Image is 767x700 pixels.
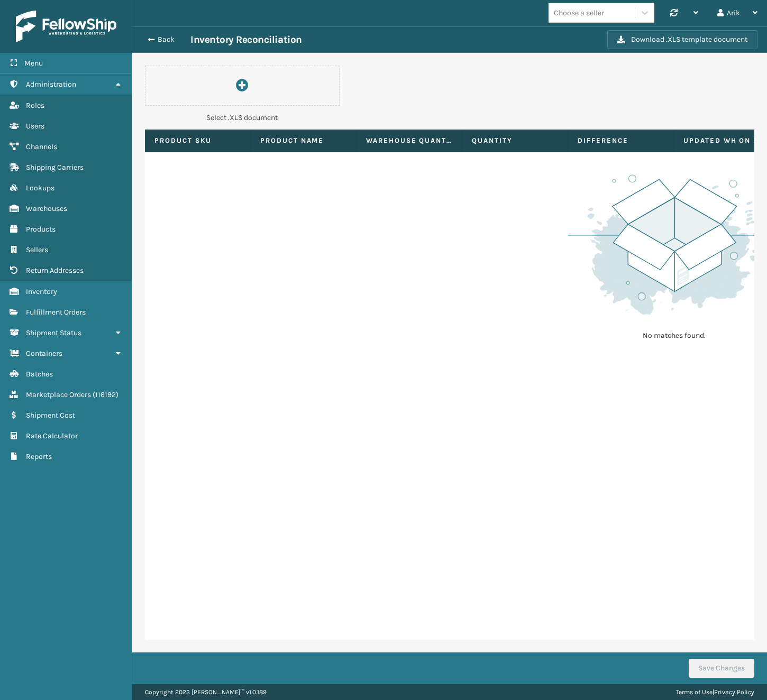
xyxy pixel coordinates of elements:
[554,7,604,19] div: Choose a seller
[145,684,267,700] p: Copyright 2023 [PERSON_NAME]™ v 1.0.189
[714,688,754,696] a: Privacy Policy
[26,245,48,254] span: Sellers
[26,390,91,399] span: Marketplace Orders
[676,688,713,696] a: Terms of Use
[26,204,67,213] span: Warehouses
[689,659,754,678] button: Save Changes
[676,684,754,700] div: |
[260,136,346,145] label: Product name
[26,225,56,234] span: Products
[154,136,241,145] label: Product SKU
[26,287,57,296] span: Inventory
[26,308,86,317] span: Fulfillment Orders
[607,30,757,49] button: Download .XLS template document
[472,136,558,145] label: Quantity
[93,390,118,399] span: ( 116192 )
[26,431,78,440] span: Rate Calculator
[26,183,54,192] span: Lookups
[578,136,664,145] label: Difference
[26,328,81,337] span: Shipment Status
[26,266,84,275] span: Return Addresses
[366,136,452,145] label: Warehouse quantity
[26,101,44,110] span: Roles
[26,163,84,172] span: Shipping Carriers
[26,370,53,379] span: Batches
[26,411,75,420] span: Shipment Cost
[145,112,340,123] p: Select .XLS document
[26,349,62,358] span: Containers
[142,35,190,44] button: Back
[24,59,43,68] span: Menu
[26,452,52,461] span: Reports
[26,142,57,151] span: Channels
[608,330,740,341] p: No matches found.
[190,33,302,46] h3: Inventory Reconciliation
[16,11,116,42] img: logo
[26,80,76,89] span: Administration
[26,122,44,131] span: Users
